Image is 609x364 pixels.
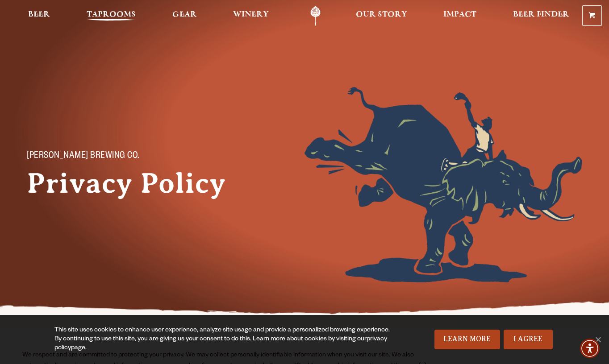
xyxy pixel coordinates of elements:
[81,6,142,26] a: Taprooms
[87,11,136,18] span: Taprooms
[28,11,50,18] span: Beer
[350,6,413,26] a: Our Story
[27,151,223,162] p: [PERSON_NAME] Brewing Co.
[27,167,241,199] h1: Privacy Policy
[299,6,332,26] a: Odell Home
[54,326,393,353] div: This site uses cookies to enhance user experience, analyze site usage and provide a personalized ...
[580,339,600,358] div: Accessibility Menu
[172,11,197,18] span: Gear
[227,6,275,26] a: Winery
[513,11,569,18] span: Beer Finder
[233,11,269,18] span: Winery
[443,11,476,18] span: Impact
[167,6,203,26] a: Gear
[504,330,553,349] a: I Agree
[434,330,500,349] a: Learn More
[356,11,407,18] span: Our Story
[438,6,482,26] a: Impact
[22,6,56,26] a: Beer
[304,87,582,282] img: Foreground404
[507,6,575,26] a: Beer Finder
